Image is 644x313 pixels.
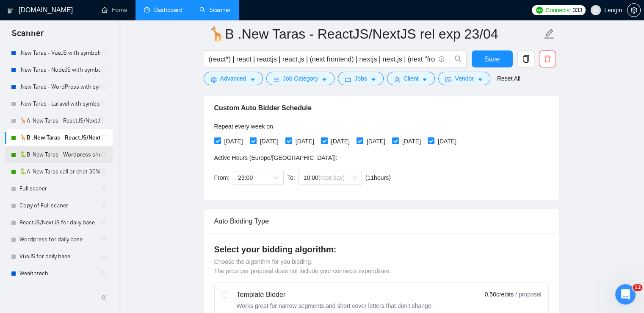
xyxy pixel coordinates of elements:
[101,293,109,302] span: double-left
[292,137,318,146] span: [DATE]
[627,7,640,14] span: setting
[100,134,107,141] span: holder
[438,72,490,85] button: idcardVendorcaret-down
[19,78,100,95] a: .New Taras - WordPress with symbols
[517,50,534,67] button: copy
[370,76,376,83] span: caret-down
[237,302,433,310] div: Works great for narrow segments and short cover letters that don't change.
[365,174,391,181] span: ( 11 hours)
[345,76,351,83] span: folder
[497,74,520,83] a: Reset All
[445,76,451,83] span: idcard
[274,76,279,83] span: bars
[328,137,353,146] span: [DATE]
[100,168,107,175] span: holder
[19,214,100,231] a: ReactJS/NextJS for daily base
[266,72,334,85] button: barsJob Categorycaret-down
[515,290,541,299] span: / proposal
[204,72,263,85] button: settingAdvancedcaret-down
[100,84,107,90] span: holder
[100,67,107,73] span: holder
[100,219,107,226] span: holder
[484,54,500,64] span: Save
[283,74,318,83] span: Job Category
[5,146,113,163] li: 🐍B .New Taras - Wordpress short 23/04
[7,4,13,17] img: logo
[5,112,113,129] li: 🦒A .New Taras - ReactJS/NextJS usual 23/04
[627,7,641,14] a: setting
[19,112,100,129] a: 🦒A .New Taras - ReactJS/NextJS usual 23/04
[19,197,100,214] a: Copy of Full scaner
[5,265,113,282] li: Wealthtech
[5,231,113,248] li: Wordpress for daily base
[214,154,337,161] span: Active Hours ( Europe/[GEOGRAPHIC_DATA] ):
[399,137,424,146] span: [DATE]
[422,76,428,83] span: caret-down
[5,95,113,112] li: .New Taras - Laravel with symbols
[321,76,327,83] span: caret-down
[214,243,549,255] h4: Select your bidding algorithm:
[214,103,312,113] h5: Custom Auto Bidder Schedule
[100,117,107,124] span: holder
[100,151,107,158] span: holder
[19,180,100,197] a: Full scaner
[536,7,543,14] img: upwork-logo.png
[434,137,460,146] span: [DATE]
[199,6,231,14] a: searchScanner
[354,74,367,83] span: Jobs
[19,163,100,180] a: 🐍A .New Taras call or chat 30%view 0 reply 23/04
[450,55,466,63] span: search
[5,61,113,78] li: .New Taras - NodeJS with symbols
[208,23,542,45] input: Scanner name...
[100,101,107,107] span: holder
[102,6,127,14] a: homeHome
[539,50,556,67] button: delete
[572,6,582,15] span: 333
[100,50,107,56] span: holder
[100,236,107,243] span: holder
[19,265,100,282] a: Wealthtech
[539,55,556,63] span: delete
[627,3,641,17] button: setting
[545,6,571,15] span: Connects:
[214,174,230,181] span: From:
[450,50,467,67] button: search
[19,248,100,265] a: VueJS for daily base
[472,50,513,67] button: Save
[5,214,113,231] li: ReactJS/NextJS for daily base
[19,231,100,248] a: Wordpress for daily base
[19,95,100,112] a: .New Taras - Laravel with symbols
[615,284,636,305] iframe: Intercom live chat
[19,146,100,163] a: 🐍B .New Taras - Wordpress short 23/04
[211,76,217,83] span: setting
[250,76,256,83] span: caret-down
[633,284,642,291] span: 12
[19,61,100,78] a: .New Taras - NodeJS with symbols
[5,248,113,265] li: VueJS for daily base
[387,72,435,85] button: userClientcaret-down
[593,7,599,13] span: user
[237,290,433,300] div: Template Bidder
[209,54,435,64] input: Search Freelance Jobs...
[100,185,107,192] span: holder
[5,197,113,214] li: Copy of Full scaner
[19,129,100,146] a: 🦒B .New Taras - ReactJS/NextJS rel exp 23/04
[5,163,113,180] li: 🐍A .New Taras call or chat 30%view 0 reply 23/04
[394,76,400,83] span: user
[214,123,273,130] span: Repeat every week on
[338,72,384,85] button: folderJobscaret-down
[5,180,113,197] li: Full scaner
[404,74,419,83] span: Client
[5,129,113,146] li: 🦒B .New Taras - ReactJS/NextJS rel exp 23/04
[214,258,391,274] span: Choose the algorithm for you bidding. The price per proposal does not include your connects expen...
[304,171,357,184] span: 10:00
[100,253,107,260] span: holder
[287,174,295,181] span: To:
[257,137,282,146] span: [DATE]
[455,74,473,83] span: Vendor
[318,174,345,181] span: (next day)
[5,45,113,61] li: .New Taras - VueJS with symbols
[439,56,444,62] span: info-circle
[221,137,246,146] span: [DATE]
[363,137,389,146] span: [DATE]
